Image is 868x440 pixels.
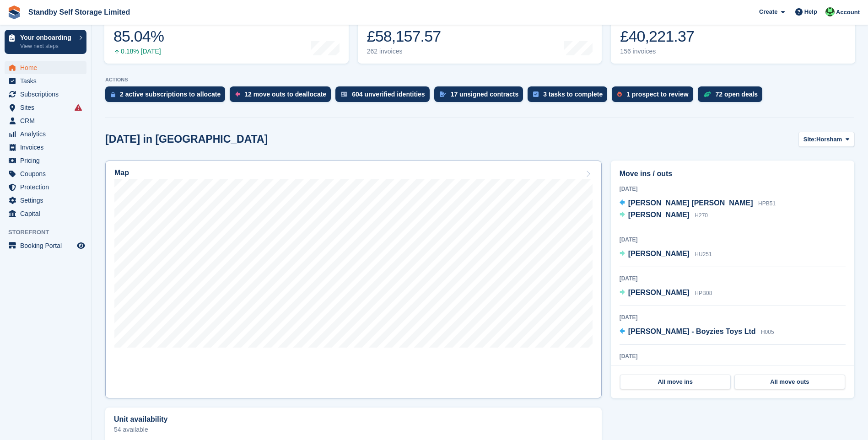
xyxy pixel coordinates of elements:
p: View next steps [20,42,75,50]
span: HU251 [695,251,712,258]
div: 262 invoices [367,48,441,55]
div: 156 invoices [620,48,694,55]
span: Booking Portal [20,239,75,252]
a: menu [5,181,86,193]
span: [PERSON_NAME] [628,250,690,258]
a: menu [5,101,86,114]
img: prospect-51fa495bee0391a8d652442698ab0144808aea92771e9ea1ae160a38d050c398.svg [617,91,622,97]
img: task-75834270c22a3079a89374b754ae025e5fb1db73e45f91037f5363f120a921f8.svg [533,91,539,97]
img: deal-1b604bf984904fb50ccaf53a9ad4b4a5d6e5aea283cecdc64d6e3604feb123c2.svg [703,91,711,97]
a: Map [105,161,602,398]
span: [PERSON_NAME] [628,211,690,219]
h2: [DATE] in [GEOGRAPHIC_DATA] [105,133,268,145]
div: £40,221.37 [620,27,694,46]
a: Month-to-date sales £58,157.57 262 invoices [358,5,602,64]
span: Subscriptions [20,88,75,101]
span: H005 [761,329,774,335]
span: Tasks [20,75,75,87]
img: stora-icon-8386f47178a22dfd0bd8f6a31ec36ba5ce8667c1dd55bd0f319d3a0aa187defe.svg [7,5,21,19]
a: [PERSON_NAME] - Boyzies Toys Ltd H005 [620,326,774,338]
a: All move outs [734,375,845,389]
a: [PERSON_NAME] H270 [620,209,708,221]
a: menu [5,154,86,167]
a: menu [5,167,86,180]
span: Analytics [20,128,75,140]
div: [DATE] [620,352,846,360]
a: 1 prospect to review [612,86,697,107]
a: Occupancy 85.04% 0.18% [DATE] [104,5,349,64]
div: 604 unverified identities [352,91,425,98]
a: 604 unverified identities [335,86,434,107]
div: [DATE] [620,313,846,322]
a: menu [5,128,86,140]
span: Account [836,8,860,17]
a: menu [5,114,86,127]
a: Standby Self Storage Limited [25,5,134,20]
h2: Move ins / outs [620,168,846,179]
div: 12 move outs to deallocate [244,91,326,98]
a: menu [5,207,86,220]
span: HPB08 [695,290,712,296]
h2: Map [114,169,129,177]
a: Preview store [75,240,86,251]
div: 85.04% [113,27,164,46]
span: [PERSON_NAME] - Boyzies Toys Ltd [628,327,756,335]
span: Horsham [816,135,842,144]
span: Protection [20,181,75,193]
a: 3 tasks to complete [528,86,612,107]
div: 3 tasks to complete [543,91,603,98]
span: Pricing [20,154,75,167]
span: [PERSON_NAME] [628,289,690,296]
span: Storefront [8,228,91,237]
h2: Unit availability [114,415,167,424]
div: [DATE] [620,185,846,193]
a: Your onboarding View next steps [5,30,86,54]
div: [DATE] [620,236,846,244]
span: Coupons [20,167,75,180]
img: contract_signature_icon-13c848040528278c33f63329250d36e43548de30e8caae1d1a13099fd9432cc5.svg [440,91,446,97]
a: menu [5,194,86,207]
a: 17 unsigned contracts [434,86,528,107]
p: 54 available [114,426,593,433]
a: Awaiting payment £40,221.37 156 invoices [611,5,855,64]
img: Michael Walker [825,7,835,16]
a: menu [5,88,86,101]
span: Create [759,7,777,16]
span: Help [804,7,817,16]
div: 0.18% [DATE] [113,48,164,55]
span: CRM [20,114,75,127]
span: H270 [695,212,708,219]
div: £58,157.57 [367,27,441,46]
p: Your onboarding [20,34,75,41]
img: verify_identity-adf6edd0f0f0b5bbfe63781bf79b02c33cf7c696d77639b501bdc392416b5a36.svg [341,91,347,97]
a: 72 open deals [698,86,767,107]
div: 72 open deals [716,91,758,98]
a: menu [5,239,86,252]
div: [DATE] [620,274,846,283]
span: [PERSON_NAME] [PERSON_NAME] [628,199,753,207]
a: menu [5,61,86,74]
img: active_subscription_to_allocate_icon-d502201f5373d7db506a760aba3b589e785aa758c864c3986d89f69b8ff3... [111,91,115,97]
a: [PERSON_NAME] HPB08 [620,287,712,299]
a: [PERSON_NAME] HU251 [620,248,712,260]
button: Site: Horsham [798,132,854,147]
div: 2 active subscriptions to allocate [120,91,221,98]
span: Invoices [20,141,75,154]
a: [PERSON_NAME] [PERSON_NAME] HPB51 [620,198,776,209]
span: Capital [20,207,75,220]
a: menu [5,75,86,87]
p: ACTIONS [105,77,854,83]
a: All move ins [620,375,731,389]
img: move_outs_to_deallocate_icon-f764333ba52eb49d3ac5e1228854f67142a1ed5810a6f6cc68b1a99e826820c5.svg [235,91,240,97]
a: 12 move outs to deallocate [230,86,335,107]
i: Smart entry sync failures have occurred [75,104,82,111]
a: menu [5,141,86,154]
span: HPB51 [758,200,776,207]
div: 1 prospect to review [626,91,688,98]
span: Site: [803,135,816,144]
a: 2 active subscriptions to allocate [105,86,230,107]
div: 17 unsigned contracts [451,91,519,98]
span: Home [20,61,75,74]
span: Settings [20,194,75,207]
span: Sites [20,101,75,114]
